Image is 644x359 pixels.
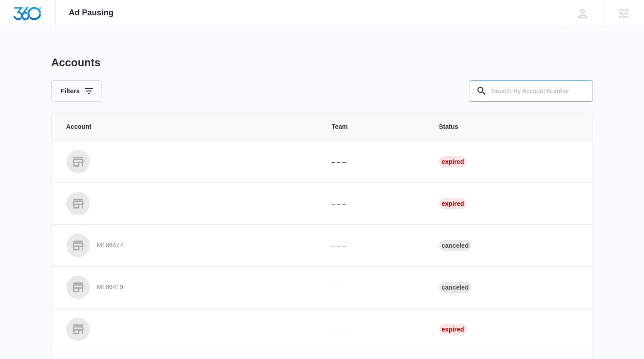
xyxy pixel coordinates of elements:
div: Expired [439,324,467,335]
input: Search By Account Number [469,80,593,102]
a: M186477 [66,234,310,257]
div: Canceled [439,240,472,251]
p: – – – [332,157,417,167]
div: Canceled [439,282,472,293]
span: Status [439,122,578,132]
p: M186477 [97,241,123,250]
p: – – – [332,199,417,209]
p: – – – [332,325,417,334]
div: Expired [439,156,467,167]
span: Account [66,122,310,132]
button: Filters [51,80,102,102]
p: M186419 [97,283,123,292]
p: – – – [332,283,417,292]
h1: Accounts [51,56,101,69]
span: Ad Pausing [69,8,114,18]
div: Expired [439,198,467,209]
span: Team [332,122,417,132]
a: M186419 [66,276,310,299]
p: – – – [332,241,417,250]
